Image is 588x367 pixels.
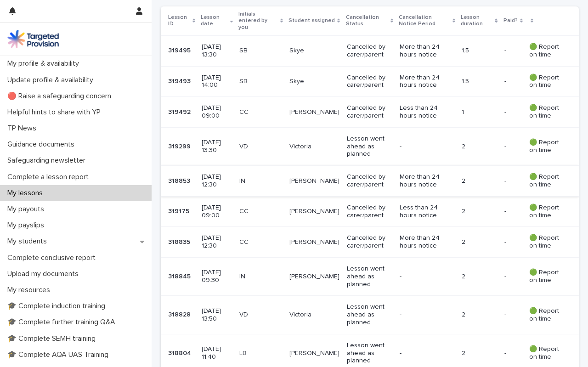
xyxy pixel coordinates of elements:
[289,47,339,55] p: Skye
[168,107,192,116] p: 319492
[400,311,451,319] p: -
[504,309,508,319] p: -
[239,350,282,357] p: LB
[161,127,579,165] tr: 319299319299 [DATE] 13:30VDVictoriaLesson went ahead as planned-2-- 🟢 Report on time
[347,303,392,326] p: Lesson went ahead as planned
[4,59,86,68] p: My profile & availability
[202,269,232,284] p: [DATE] 09:30
[161,97,579,128] tr: 319492319492 [DATE] 09:00CC[PERSON_NAME]Cancelled by carer/parentLess than 24 hours notice1-- 🟢 R...
[400,204,451,220] p: Less than 24 hours notice
[7,30,59,48] img: M5nRWzHhSzIhMunXDL62
[462,143,497,151] p: 2
[202,345,232,361] p: [DATE] 11:40
[168,271,192,281] p: 318845
[4,156,93,165] p: Safeguarding newsletter
[4,189,50,198] p: My lessons
[239,177,282,185] p: IN
[201,12,228,29] p: Lesson date
[504,76,508,85] p: -
[400,43,451,59] p: More than 24 hours notice
[4,108,108,117] p: Helpful hints to share with YP
[161,66,579,97] tr: 319493319493 [DATE] 14:00SBSkyeCancelled by carer/parentMore than 24 hours notice1.5-- 🟢 Report o...
[161,36,579,67] tr: 319495319495 [DATE] 13:30SBSkyeCancelled by carer/parentMore than 24 hours notice1.5-- 🟢 Report o...
[529,74,564,90] p: 🟢 Report on time
[202,74,232,90] p: [DATE] 14:00
[347,234,392,250] p: Cancelled by carer/parent
[529,307,564,323] p: 🟢 Report on time
[239,47,282,55] p: SB
[400,273,451,281] p: -
[239,311,282,319] p: VD
[289,208,339,215] p: [PERSON_NAME]
[4,124,44,133] p: TP News
[168,12,190,29] p: Lesson ID
[347,43,392,59] p: Cancelled by carer/parent
[289,238,339,246] p: [PERSON_NAME]
[202,307,232,323] p: [DATE] 13:50
[529,234,564,250] p: 🟢 Report on time
[168,175,192,185] p: 318853
[4,302,113,311] p: 🎓 Complete induction training
[4,205,51,214] p: My payouts
[289,143,339,151] p: Victoria
[504,348,508,357] p: -
[239,108,282,116] p: CC
[347,135,392,158] p: Lesson went ahead as planned
[462,47,497,55] p: 1.5
[462,108,497,116] p: 1
[202,173,232,189] p: [DATE] 12:30
[161,296,579,334] tr: 318828318828 [DATE] 13:50VDVictoriaLesson went ahead as planned-2-- 🟢 Report on time
[239,208,282,215] p: CC
[4,350,116,359] p: 🎓 Complete AQA UAS Training
[289,108,339,116] p: [PERSON_NAME]
[289,273,339,281] p: [PERSON_NAME]
[4,286,57,294] p: My resources
[504,206,508,215] p: -
[529,173,564,189] p: 🟢 Report on time
[202,104,232,120] p: [DATE] 09:00
[529,104,564,120] p: 🟢 Report on time
[168,206,191,215] p: 319175
[168,45,192,55] p: 319495
[347,204,392,220] p: Cancelled by carer/parent
[289,350,339,357] p: [PERSON_NAME]
[4,334,103,343] p: 🎓 Complete SEMH training
[239,238,282,246] p: CC
[239,78,282,85] p: SB
[504,107,508,116] p: -
[239,273,282,281] p: IN
[289,311,339,319] p: Victoria
[347,74,392,90] p: Cancelled by carer/parent
[4,270,86,278] p: Upload my documents
[202,139,232,154] p: [DATE] 13:30
[239,143,282,151] p: VD
[462,78,497,85] p: 1.5
[529,269,564,284] p: 🟢 Report on time
[168,237,192,246] p: 318835
[461,12,492,29] p: Lesson duration
[504,271,508,281] p: -
[202,234,232,250] p: [DATE] 12:30
[168,76,192,85] p: 319493
[168,309,192,319] p: 318828
[347,342,392,365] p: Lesson went ahead as planned
[400,143,451,151] p: -
[529,345,564,361] p: 🟢 Report on time
[400,234,451,250] p: More than 24 hours notice
[504,141,508,151] p: -
[462,177,497,185] p: 2
[238,9,277,33] p: Initials entered by you
[400,350,451,357] p: -
[168,348,193,357] p: 318804
[4,76,101,85] p: Update profile & availability
[4,237,54,246] p: My students
[161,166,579,197] tr: 318853318853 [DATE] 12:30IN[PERSON_NAME]Cancelled by carer/parentMore than 24 hours notice2-- 🟢 R...
[289,78,339,85] p: Skye
[202,204,232,220] p: [DATE] 09:00
[4,140,82,149] p: Guidance documents
[503,16,518,26] p: Paid?
[4,318,123,327] p: 🎓 Complete further training Q&A
[168,141,192,151] p: 319299
[400,74,451,90] p: More than 24 hours notice
[346,12,388,29] p: Cancellation Status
